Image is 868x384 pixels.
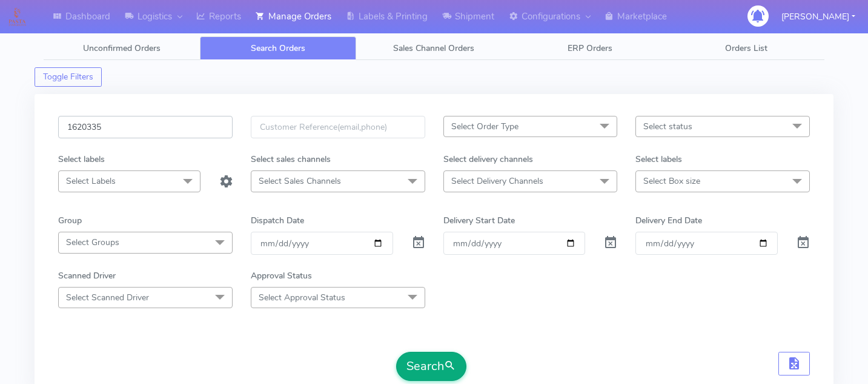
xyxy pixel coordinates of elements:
[451,121,518,132] span: Select Order Type
[568,42,612,54] span: ERP Orders
[58,269,116,282] label: Scanned Driver
[443,153,533,166] label: Select delivery channels
[44,36,824,60] ul: Tabs
[396,352,466,381] button: Search
[725,42,767,54] span: Orders List
[251,214,304,227] label: Dispatch Date
[259,292,345,303] span: Select Approval Status
[66,175,116,187] span: Select Labels
[66,292,149,303] span: Select Scanned Driver
[251,153,331,166] label: Select sales channels
[635,153,682,166] label: Select labels
[58,153,105,166] label: Select labels
[451,175,543,187] span: Select Delivery Channels
[643,121,692,132] span: Select status
[251,42,305,54] span: Search Orders
[35,67,102,87] button: Toggle Filters
[635,214,702,227] label: Delivery End Date
[58,214,82,227] label: Group
[643,175,700,187] span: Select Box size
[251,116,425,138] input: Customer Reference(email,phone)
[443,214,515,227] label: Delivery Start Date
[772,4,864,29] button: [PERSON_NAME]
[83,42,161,54] span: Unconfirmed Orders
[393,42,474,54] span: Sales Channel Orders
[58,116,233,138] input: Order Id
[259,175,341,187] span: Select Sales Channels
[251,269,312,282] label: Approval Status
[66,237,119,248] span: Select Groups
